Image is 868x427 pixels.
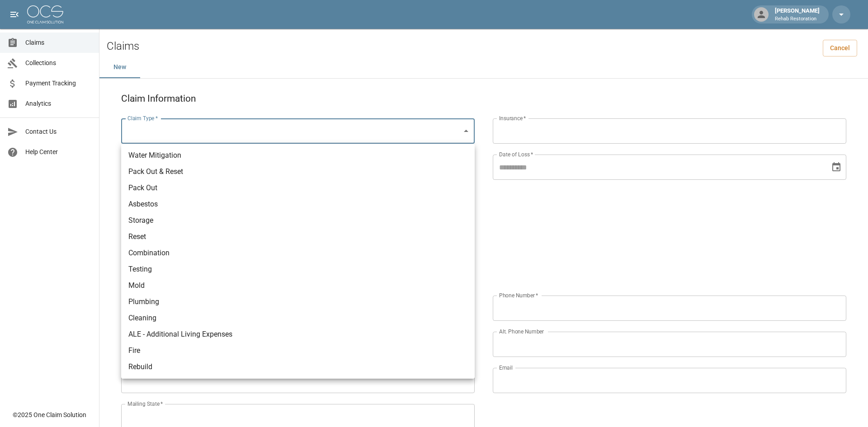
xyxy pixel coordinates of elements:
[121,343,475,359] li: Fire
[121,277,475,294] li: Mold
[121,294,475,310] li: Plumbing
[121,229,475,245] li: Reset
[121,164,475,180] li: Pack Out & Reset
[121,261,475,277] li: Testing
[121,310,475,326] li: Cleaning
[121,212,475,229] li: Storage
[121,359,475,375] li: Rebuild
[121,180,475,196] li: Pack Out
[121,196,475,212] li: Asbestos
[121,245,475,261] li: Combination
[121,326,475,343] li: ALE - Additional Living Expenses
[121,147,475,164] li: Water Mitigation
